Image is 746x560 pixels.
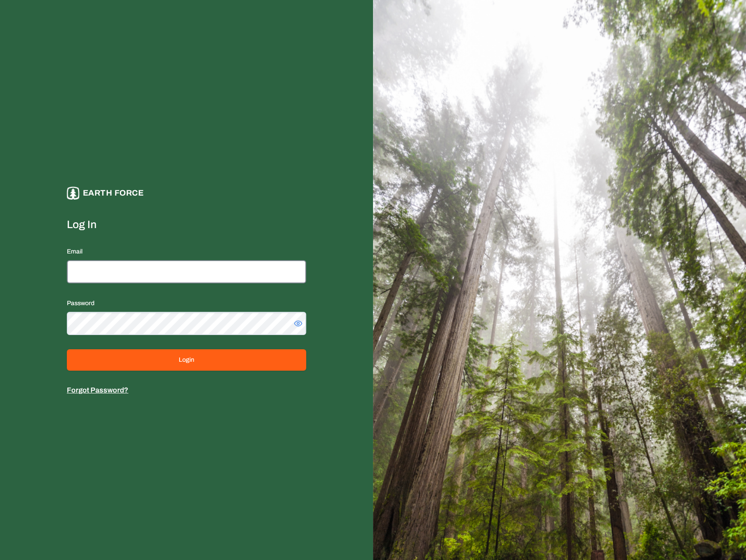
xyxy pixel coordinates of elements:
[67,217,306,232] label: Log In
[67,349,306,371] button: Login
[83,187,143,200] p: Earth force
[67,385,306,396] p: Forgot Password?
[67,300,94,307] label: Password
[67,187,79,200] img: earthforce-logo-white-uG4MPadI.svg
[67,248,82,255] label: Email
